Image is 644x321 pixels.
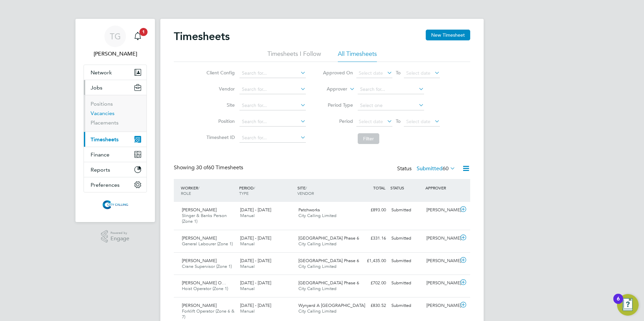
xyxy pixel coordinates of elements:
[239,85,306,94] input: Search for...
[406,118,430,124] span: Select date
[424,182,459,194] div: APPROVER
[240,213,255,218] span: Manual
[110,236,129,242] span: Engage
[198,185,199,190] span: /
[174,30,230,43] h2: Timesheets
[323,70,353,76] label: Approved On
[298,286,336,291] span: City Calling Limited
[91,151,109,158] span: Finance
[204,70,235,76] label: Client Config
[84,50,147,58] span: Toby Gibbs
[406,70,430,76] span: Select date
[204,102,235,108] label: Site
[426,30,470,40] button: New Timesheet
[358,101,424,110] input: Select one
[389,278,424,289] div: Submitted
[84,80,147,95] button: Jobs
[240,308,255,314] span: Manual
[84,65,147,80] button: Network
[239,69,306,78] input: Search for...
[240,235,271,241] span: [DATE] - [DATE]
[182,263,232,269] span: Crane Supervisor (Zone 1)
[182,207,217,213] span: [PERSON_NAME]
[338,50,377,62] li: All Timesheets
[297,190,314,196] span: VENDOR
[358,85,424,94] input: Search for...
[84,132,147,147] button: Timesheets
[240,302,271,308] span: [DATE] - [DATE]
[298,213,336,218] span: City Calling Limited
[240,207,271,213] span: [DATE] - [DATE]
[182,280,226,286] span: [PERSON_NAME] O…
[182,241,233,247] span: General Labourer (Zone 1)
[298,280,359,286] span: [GEOGRAPHIC_DATA] Phase 6
[84,95,147,132] div: Jobs
[91,136,119,143] span: Timesheets
[240,241,255,247] span: Manual
[373,185,385,190] span: TOTAL
[424,205,459,216] div: [PERSON_NAME]
[354,205,389,216] div: £893.00
[239,190,249,196] span: TYPE
[182,213,227,224] span: Slinger & Banks Person (Zone 1)
[389,255,424,266] div: Submitted
[298,263,336,269] span: City Calling Limited
[84,147,147,162] button: Finance
[131,26,144,47] a: 1
[239,117,306,127] input: Search for...
[240,263,255,269] span: Manual
[182,302,217,308] span: [PERSON_NAME]
[239,133,306,143] input: Search for...
[298,235,359,241] span: [GEOGRAPHIC_DATA] Phase 6
[84,199,147,210] a: Go to home page
[298,207,320,213] span: Patchworks
[424,255,459,266] div: [PERSON_NAME]
[424,278,459,289] div: [PERSON_NAME]
[196,164,208,171] span: 30 of
[298,258,359,263] span: [GEOGRAPHIC_DATA] Phase 6
[240,286,255,291] span: Manual
[181,190,191,196] span: ROLE
[417,165,455,172] label: Submitted
[182,235,217,241] span: [PERSON_NAME]
[359,70,383,76] span: Select date
[101,230,130,243] a: Powered byEngage
[354,300,389,311] div: £830.52
[91,69,112,76] span: Network
[182,258,217,263] span: [PERSON_NAME]
[237,182,296,199] div: PERIOD
[389,300,424,311] div: Submitted
[305,185,307,190] span: /
[84,162,147,177] button: Reports
[354,233,389,244] div: £331.16
[254,185,255,190] span: /
[296,182,354,199] div: SITE
[91,101,113,107] a: Positions
[389,205,424,216] div: Submitted
[110,230,129,236] span: Powered by
[354,255,389,266] div: £1,435.00
[298,302,365,308] span: Wynyard A [GEOGRAPHIC_DATA]
[91,84,102,91] span: Jobs
[196,164,243,171] span: 60 Timesheets
[323,102,353,108] label: Period Type
[204,118,235,124] label: Position
[204,86,235,92] label: Vendor
[617,294,639,316] button: Open Resource Center, 6 new notifications
[317,86,347,93] label: Approver
[179,182,237,199] div: WORKER
[204,134,235,140] label: Timesheet ID
[174,164,245,171] div: Showing
[240,258,271,263] span: [DATE] - [DATE]
[84,26,147,58] a: TG[PERSON_NAME]
[91,167,110,173] span: Reports
[298,308,336,314] span: City Calling Limited
[389,233,424,244] div: Submitted
[323,118,353,124] label: Period
[298,241,336,247] span: City Calling Limited
[91,110,115,116] a: Vacancies
[389,182,424,194] div: STATUS
[443,165,449,172] span: 60
[354,278,389,289] div: £702.00
[239,101,306,110] input: Search for...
